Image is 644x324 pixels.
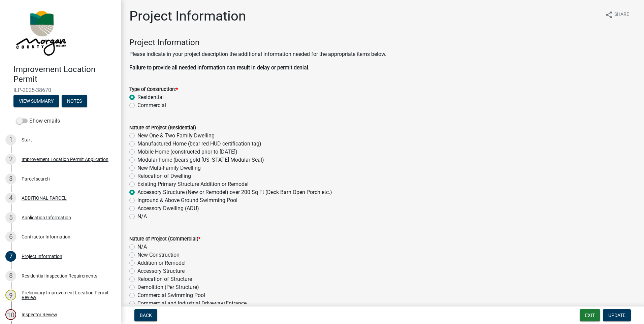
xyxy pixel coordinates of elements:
[137,275,192,283] label: Relocation of Structure
[22,215,71,220] div: Application Information
[580,309,600,321] button: Exit
[137,259,186,267] label: Addition or Remodel
[137,164,201,172] label: New Multi-Family Dwelling
[22,196,67,200] div: ADDITIONAL PARCEL
[129,38,636,47] h4: Project Information
[137,101,166,109] label: Commercial
[129,50,636,58] p: Please indicate in your project description the additional information needed for the appropriate...
[137,283,199,291] label: Demolition (Per Structure)
[137,132,215,140] label: New One & Two Family Dwelling
[5,231,16,242] div: 6
[137,172,191,180] label: Relocation of Dwelling
[137,188,332,196] label: Accessory Structure (New or Remodel) over 200 Sq Ft (Deck Barn Open Porch etc.)
[5,290,16,300] div: 9
[5,212,16,223] div: 5
[5,154,16,165] div: 2
[13,7,68,58] img: Morgan County, Indiana
[22,290,110,300] div: Preliminary Improvement Location Permit Review
[5,173,16,184] div: 3
[137,93,164,101] label: Residential
[5,309,16,320] div: 10
[137,299,247,307] label: Commercial and Industrial Driveway/Entrance
[16,117,60,125] label: Show emails
[22,234,70,239] div: Contractor Information
[608,313,625,318] span: Update
[13,87,108,93] span: ILP-2025-38670
[137,251,180,259] label: New Construction
[129,8,246,24] h1: Project Information
[137,140,261,148] label: Manufactured Home (bear red HUD certification tag)
[13,65,116,84] h4: Improvement Location Permit
[137,267,185,275] label: Accessory Structure
[129,126,196,130] label: Nature of Project (Residential)
[129,64,310,71] strong: Failure to provide all needed information can result in delay or permit denial.
[62,99,87,104] wm-modal-confirm: Notes
[600,8,635,21] button: shareShare
[137,180,249,188] label: Existing Primary Structure Addition or Remodel
[140,313,152,318] span: Back
[62,95,87,107] button: Notes
[13,95,59,107] button: View Summary
[614,11,629,19] span: Share
[22,273,97,278] div: Residential Inspection Requirements
[129,237,200,241] label: Nature of Project (Commercial)
[137,213,147,221] label: N/A
[129,87,178,92] label: Type of Construction:
[605,11,613,19] i: share
[22,254,62,259] div: Project Information
[137,243,147,251] label: N/A
[5,270,16,281] div: 8
[137,148,237,156] label: Mobile Home (constructed prior to [DATE])
[137,291,205,299] label: Commercial Swimming Pool
[137,156,264,164] label: Modular home (bears gold [US_STATE] Modular Seal)
[22,157,108,162] div: Improvement Location Permit Application
[5,134,16,145] div: 1
[603,309,631,321] button: Update
[5,251,16,262] div: 7
[137,204,199,213] label: Accessory Dwelling (ADU)
[22,312,57,317] div: Inspector Review
[13,99,59,104] wm-modal-confirm: Summary
[5,193,16,203] div: 4
[134,309,157,321] button: Back
[137,196,237,204] label: Inground & Above Ground Swimming Pool
[22,176,50,181] div: Parcel search
[22,137,32,142] div: Start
